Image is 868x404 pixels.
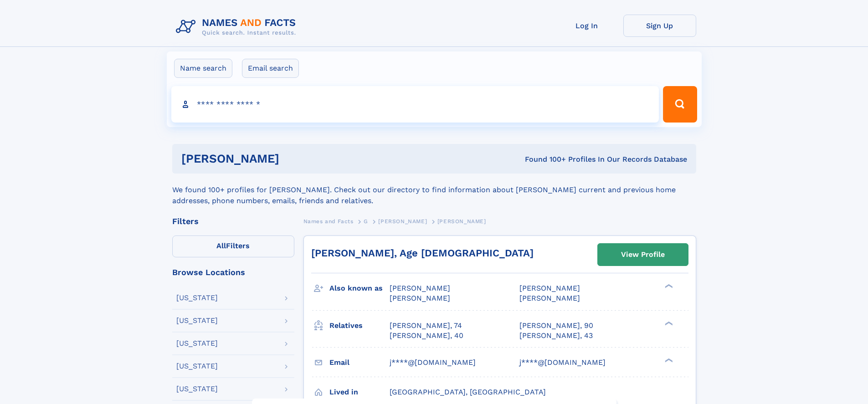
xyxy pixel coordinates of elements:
[390,321,462,331] a: [PERSON_NAME], 74
[176,317,218,324] div: [US_STATE]
[663,320,673,326] div: ❯
[402,154,687,164] div: Found 100+ Profiles In Our Records Database
[437,218,486,225] span: [PERSON_NAME]
[378,215,427,227] a: [PERSON_NAME]
[311,247,534,259] a: [PERSON_NAME], Age [DEMOGRAPHIC_DATA]
[378,218,427,225] span: [PERSON_NAME]
[390,284,450,292] span: [PERSON_NAME]
[663,283,673,289] div: ❯
[519,294,580,302] span: [PERSON_NAME]
[364,215,368,227] a: G
[329,318,390,333] h3: Relatives
[216,241,226,250] span: All
[174,59,232,78] label: Name search
[176,340,218,347] div: [US_STATE]
[329,384,390,400] h3: Lived in
[176,363,218,370] div: [US_STATE]
[390,388,546,396] span: [GEOGRAPHIC_DATA], [GEOGRAPHIC_DATA]
[663,357,673,363] div: ❯
[598,244,688,266] a: View Profile
[329,281,390,296] h3: Also known as
[171,86,659,123] input: search input
[242,59,299,78] label: Email search
[329,355,390,370] h3: Email
[176,294,218,302] div: [US_STATE]
[621,244,665,265] div: View Profile
[176,385,218,393] div: [US_STATE]
[172,217,294,225] div: Filters
[519,321,593,331] a: [PERSON_NAME], 90
[181,153,402,164] h1: [PERSON_NAME]
[364,218,368,225] span: G
[519,331,593,341] a: [PERSON_NAME], 43
[172,174,696,206] div: We found 100+ profiles for [PERSON_NAME]. Check out our directory to find information about [PERS...
[172,268,294,276] div: Browse Locations
[172,15,303,39] img: Logo Names and Facts
[623,15,696,37] a: Sign Up
[550,15,623,37] a: Log In
[519,284,580,292] span: [PERSON_NAME]
[663,86,697,123] button: Search Button
[390,331,463,341] a: [PERSON_NAME], 40
[390,294,450,302] span: [PERSON_NAME]
[172,235,294,257] label: Filters
[303,215,354,227] a: Names and Facts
